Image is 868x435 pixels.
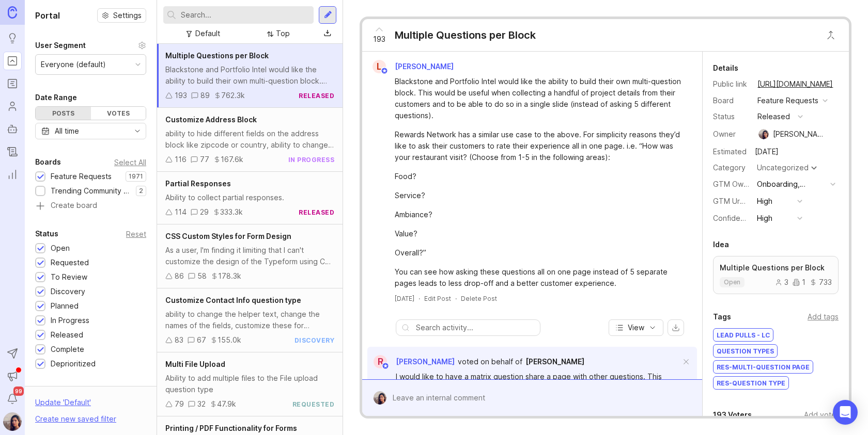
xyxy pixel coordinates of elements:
[197,398,206,410] div: 32
[165,232,291,240] span: CSS Custom Styles for Form Design
[752,145,782,158] div: [DATE]
[35,9,60,22] h1: Portal
[366,60,462,73] a: L[PERSON_NAME]
[525,356,584,367] a: [PERSON_NAME]
[13,386,24,396] span: 99
[713,128,749,140] div: Owner
[713,111,749,122] div: Status
[775,279,788,286] div: 3
[793,279,805,286] div: 1
[165,245,334,267] div: As a user, I'm finding it limiting that I can't customize the design of the Typeform using CSS cu...
[3,412,22,431] img: Leigh Smith
[114,159,146,165] div: Select All
[395,190,681,201] div: Service?
[51,271,87,283] div: To Review
[3,29,22,47] a: Ideas
[3,52,22,70] a: Portal
[754,77,836,91] a: [URL][DOMAIN_NAME]
[165,64,334,87] div: Blackstone and Portfolio Intel would like the ability to build their own multi-question block. Th...
[51,185,131,197] div: Trending Community Topics
[276,28,290,39] div: Top
[220,206,243,218] div: 333.3k
[713,62,738,74] div: Details
[720,263,832,273] p: Multiple Questions per Block
[628,323,644,333] span: View
[757,213,772,224] div: High
[292,400,335,409] div: requested
[157,44,343,108] a: Multiple Questions per BlockBlackstone and Portfolio Intel would like the ability to build their ...
[200,206,209,218] div: 29
[165,51,269,60] span: Multiple Questions per Block
[461,294,497,303] div: Delete Post
[97,8,146,23] button: Settings
[175,90,187,101] div: 193
[714,361,813,373] div: RES-Multi-Question Page
[455,294,457,303] div: ·
[3,367,22,385] button: Announcements
[713,162,749,173] div: Category
[175,398,184,410] div: 79
[757,111,790,122] div: released
[165,309,334,331] div: ability to change the helper text, change the names of the fields, customize these for different ...
[713,148,747,155] div: Estimated
[3,97,22,116] a: Users
[35,39,86,52] div: User Segment
[395,28,536,42] div: Multiple Questions per Block
[713,180,755,188] label: GTM Owner
[51,243,70,254] div: Open
[833,400,858,425] div: Open Intercom Messenger
[373,391,386,405] img: Leigh Smith
[458,356,522,367] div: voted on behalf of
[713,214,753,222] label: Confidence
[288,155,335,164] div: in progress
[395,295,414,302] time: [DATE]
[609,319,663,336] button: View
[165,373,334,395] div: Ability to add multiple files to the File upload question type
[157,288,343,352] a: Customize Contact Info question typeability to change the helper text, change the names of the fi...
[374,355,387,368] div: R
[51,300,79,312] div: Planned
[668,319,684,336] button: export comments
[35,413,116,425] div: Create new saved filter
[218,270,241,282] div: 178.3k
[373,60,386,73] div: L
[221,154,243,165] div: 167.6k
[773,128,826,140] div: [PERSON_NAME]
[396,371,680,405] div: I would like to have a matrix question share a page with other questions. This feature would allo...
[3,344,22,363] button: Send to Autopilot
[139,187,143,195] p: 2
[200,154,209,165] div: 77
[713,197,762,205] label: GTM Urgency
[165,296,301,304] span: Customize Contact Info question type
[713,311,731,323] div: Tags
[36,107,91,120] div: Posts
[35,397,91,413] div: Update ' Default '
[3,142,22,161] a: Changelog
[175,154,187,165] div: 116
[157,352,343,416] a: Multi File UploadAbility to add multiple files to the File upload question type793247.9krequested
[51,358,96,369] div: Deprioritized
[381,67,389,75] img: member badge
[713,78,749,90] div: Public link
[395,129,681,163] div: Rewards Network has a similar use case to the above. For simplicity reasons they’d like to ask th...
[8,6,17,18] img: Canny Home
[51,286,85,297] div: Discovery
[217,398,236,410] div: 47.9k
[395,294,414,303] a: [DATE]
[757,179,826,190] div: Onboarding, Customer Success, Community
[41,59,106,70] div: Everyone (default)
[91,107,146,120] div: Votes
[758,129,769,139] img: Leigh Smith
[3,120,22,138] a: Autopilot
[3,74,22,93] a: Roadmaps
[713,95,749,106] div: Board
[129,127,146,135] svg: toggle icon
[299,91,334,100] div: released
[175,270,184,282] div: 86
[129,172,143,181] p: 1971
[55,125,79,137] div: All time
[395,62,454,71] span: [PERSON_NAME]
[373,34,385,45] span: 193
[35,202,146,211] a: Create board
